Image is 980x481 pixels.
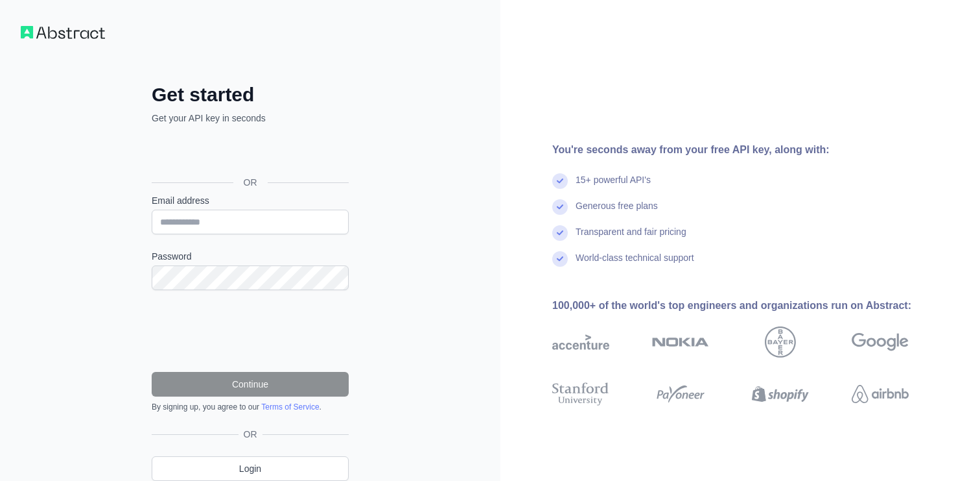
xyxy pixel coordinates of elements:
iframe: reCAPTCHA [152,306,349,356]
div: 15+ powerful API's [576,173,651,199]
div: Transparent and fair pricing [576,225,686,251]
img: nokia [652,327,709,358]
img: shopify [752,380,809,408]
iframe: Sign in with Google Button [145,139,353,167]
img: accenture [552,327,609,358]
div: You're seconds away from your free API key, along with: [552,142,950,158]
h2: Get started [152,83,349,106]
img: check mark [552,251,568,267]
button: Continue [152,372,349,397]
div: Generous free plans [576,199,658,225]
div: By signing up, you agree to our . [152,402,349,412]
a: Login [152,456,349,481]
div: 100,000+ of the world's top engineers and organizations run on Abstract: [552,298,950,314]
img: stanford university [552,380,609,408]
span: OR [233,176,268,189]
img: airbnb [852,380,909,408]
span: OR [239,428,262,441]
img: payoneer [652,380,709,408]
img: check mark [552,225,568,241]
div: World-class technical support [576,251,694,277]
img: google [852,327,909,358]
img: Workflow [21,26,105,39]
label: Email address [152,194,349,207]
img: check mark [552,199,568,215]
p: Get your API key in seconds [152,112,349,125]
img: check mark [552,173,568,189]
label: Password [152,250,349,263]
a: Terms of Service [261,402,319,412]
img: bayer [765,327,796,358]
